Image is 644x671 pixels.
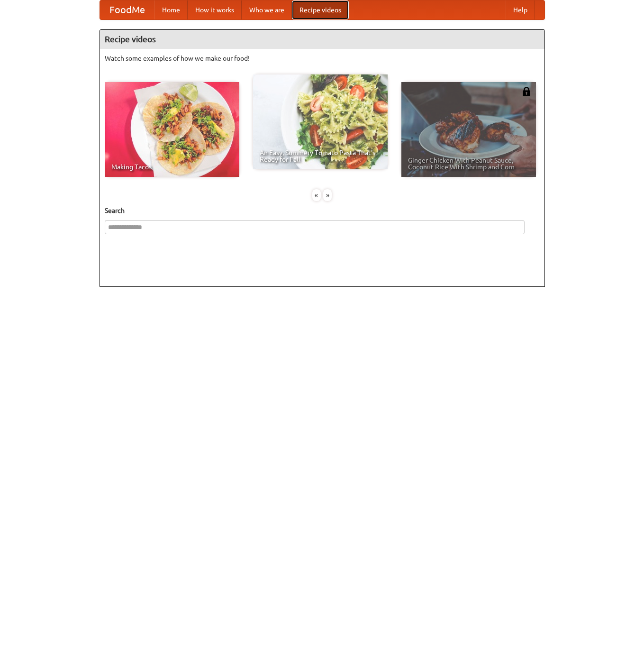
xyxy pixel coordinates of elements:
span: Making Tacos [111,164,233,170]
a: Home [154,0,188,19]
a: Recipe videos [292,0,349,19]
img: 483408.png [522,87,531,96]
a: Who we are [242,0,292,19]
a: FoodMe [100,0,154,19]
h4: Recipe videos [100,30,544,49]
span: An Easy, Summery Tomato Pasta That's Ready for Fall [260,149,381,163]
a: How it works [188,0,242,19]
a: Making Tacos [105,82,239,177]
h5: Search [105,206,540,215]
p: Watch some examples of how we make our food! [105,54,540,63]
a: Help [506,0,535,19]
a: An Easy, Summery Tomato Pasta That's Ready for Fall [253,74,388,169]
div: « [312,189,321,201]
div: » [323,189,332,201]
